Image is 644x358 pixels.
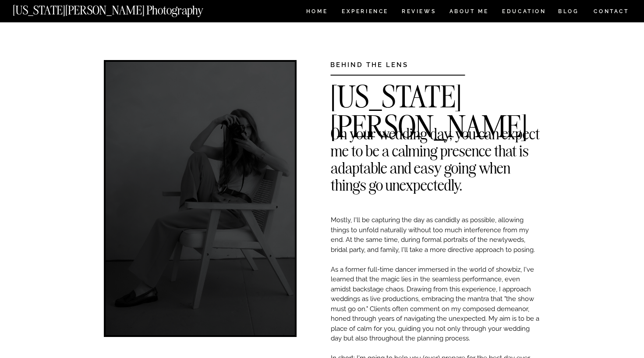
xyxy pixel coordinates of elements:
[402,9,435,16] a: REVIEWS
[449,9,489,16] a: ABOUT ME
[558,9,579,16] a: BLOG
[342,9,388,16] a: Experience
[330,60,438,67] h3: BEHIND THE LENS
[331,125,540,138] h2: On your wedding day, you can expect me to be a calming presence that is adaptable and easy going ...
[13,4,233,12] a: [US_STATE][PERSON_NAME] Photography
[330,82,540,95] h2: [US_STATE][PERSON_NAME]
[593,7,630,16] a: CONTACT
[304,9,329,16] a: HOME
[501,9,547,16] a: EDUCATION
